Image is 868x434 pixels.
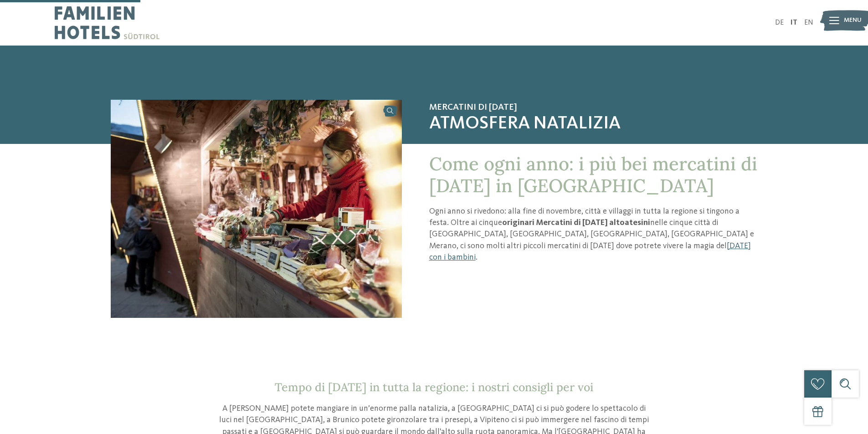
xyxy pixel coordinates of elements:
img: Mercatini di Natale in Alto Adige: magia pura [111,100,402,318]
a: EN [804,19,813,26]
span: Mercatini di [DATE] [429,102,758,113]
a: IT [791,19,797,26]
span: Tempo di [DATE] in tutta la regione: i nostri consigli per voi [275,380,593,394]
span: Atmosfera natalizia [429,113,758,135]
a: DE [775,19,784,26]
p: Ogni anno si rivedono: alla fine di novembre, città e villaggi in tutta la regione si tingono a f... [429,206,758,263]
a: [DATE] con i bambini [429,242,751,261]
span: Come ogni anno: i più bei mercatini di [DATE] in [GEOGRAPHIC_DATA] [429,152,757,197]
span: Menu [844,16,862,25]
strong: originari Mercatini di [DATE] altoatesini [502,219,650,227]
